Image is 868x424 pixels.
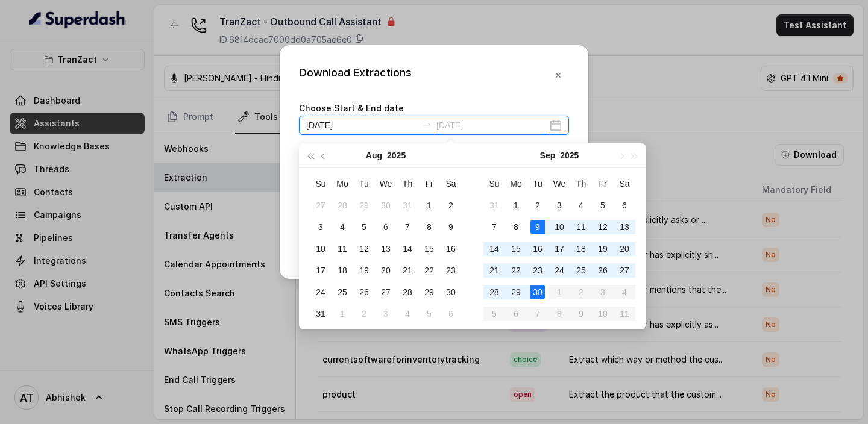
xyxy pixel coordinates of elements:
td: 2025-09-02 [353,303,375,325]
div: 5 [422,307,436,321]
div: 2 [357,307,371,321]
div: 15 [422,242,436,256]
td: 2025-09-10 [549,216,570,238]
div: 9 [530,220,545,234]
div: 29 [509,285,523,299]
td: 2025-09-11 [570,216,592,238]
td: 2025-09-08 [505,216,527,238]
th: Sa [614,173,635,195]
td: 2025-09-13 [614,216,635,238]
div: 22 [422,263,436,278]
th: Su [310,173,332,195]
div: 14 [400,242,415,256]
div: 6 [617,198,632,213]
div: 20 [617,242,632,256]
div: 2 [444,198,458,213]
td: 2025-08-25 [332,281,353,303]
td: 2025-08-18 [332,260,353,281]
div: 11 [574,220,588,234]
td: 2025-08-01 [418,195,440,216]
th: Fr [418,173,440,195]
div: 15 [509,242,523,256]
div: 10 [313,242,328,256]
div: 25 [335,285,350,299]
td: 2025-08-08 [418,216,440,238]
th: We [549,173,570,195]
div: 23 [444,263,458,278]
td: 2025-08-19 [353,260,375,281]
div: 29 [357,198,371,213]
td: 2025-08-27 [375,281,397,303]
div: 3 [379,307,393,321]
td: 2025-09-02 [527,195,549,216]
td: 2025-08-16 [440,238,462,260]
td: 2025-07-27 [310,195,332,216]
td: 2025-09-30 [527,281,549,303]
input: Start date [306,119,417,132]
td: 2025-09-25 [570,260,592,281]
td: 2025-07-31 [397,195,418,216]
td: 2025-09-07 [483,216,505,238]
div: 7 [487,220,502,234]
div: 27 [379,285,393,299]
div: 16 [530,242,545,256]
td: 2025-08-14 [397,238,418,260]
td: 2025-07-28 [332,195,353,216]
td: 2025-08-28 [397,281,418,303]
div: 27 [617,263,632,278]
span: to [422,119,432,129]
td: 2025-08-24 [310,281,332,303]
div: 4 [400,307,415,321]
div: 17 [552,242,567,256]
div: 27 [313,198,328,213]
div: 14 [487,242,502,256]
div: 16 [444,242,458,256]
th: Th [397,173,418,195]
td: 2025-08-05 [353,216,375,238]
div: 11 [335,242,350,256]
td: 2025-09-05 [592,195,614,216]
td: 2025-09-12 [592,216,614,238]
td: 2025-09-14 [483,238,505,260]
td: 2025-09-04 [570,195,592,216]
td: 2025-08-13 [375,238,397,260]
th: Th [570,173,592,195]
th: We [375,173,397,195]
td: 2025-09-29 [505,281,527,303]
div: 21 [487,263,502,278]
div: 28 [400,285,415,299]
td: 2025-08-21 [397,260,418,281]
td: 2025-08-30 [440,281,462,303]
td: 2025-09-01 [332,303,353,325]
div: 26 [596,263,610,278]
div: 24 [313,285,328,299]
div: 1 [509,198,523,213]
button: Sep [540,143,556,167]
div: 23 [530,263,545,278]
div: 4 [335,220,350,234]
td: 2025-09-03 [549,195,570,216]
td: 2025-08-10 [310,238,332,260]
td: 2025-07-29 [353,195,375,216]
th: Tu [527,173,549,195]
div: 4 [574,198,588,213]
td: 2025-08-20 [375,260,397,281]
th: Mo [332,173,353,195]
td: 2025-08-15 [418,238,440,260]
td: 2025-09-15 [505,238,527,260]
div: 20 [379,263,393,278]
div: Download Extractions [299,64,412,86]
th: Su [483,173,505,195]
td: 2025-08-12 [353,238,375,260]
td: 2025-09-18 [570,238,592,260]
td: 2025-09-06 [440,303,462,325]
td: 2025-09-06 [614,195,635,216]
div: 26 [357,285,371,299]
div: 6 [444,307,458,321]
div: 18 [335,263,350,278]
div: 30 [444,285,458,299]
div: 5 [357,220,371,234]
td: 2025-08-17 [310,260,332,281]
td: 2025-09-23 [527,260,549,281]
div: 28 [487,285,502,299]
